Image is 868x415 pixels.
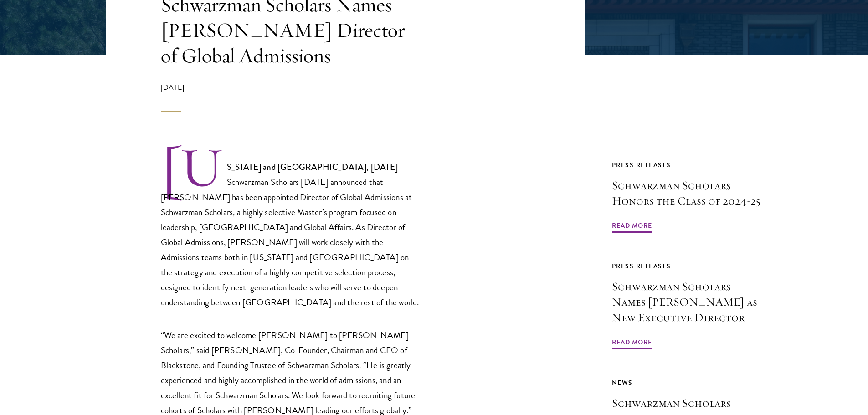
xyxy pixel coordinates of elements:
a: Press Releases Schwarzman Scholars Honors the Class of 2024-25 Read More [612,159,762,234]
span: Read More [612,220,652,234]
div: News [612,377,762,389]
p: – Schwarzman Scholars [DATE] announced that [PERSON_NAME] has been appointed Director of Global A... [161,146,421,310]
a: Press Releases Schwarzman Scholars Names [PERSON_NAME] as New Executive Director Read More [612,261,762,351]
span: Read More [612,337,652,351]
h3: Schwarzman Scholars Honors the Class of 2024-25 [612,178,762,209]
div: Press Releases [612,159,762,171]
div: [DATE] [161,82,421,112]
strong: [US_STATE] and [GEOGRAPHIC_DATA], [DATE] [227,161,398,173]
h3: Schwarzman Scholars Names [PERSON_NAME] as New Executive Director [612,279,762,325]
div: Press Releases [612,261,762,272]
